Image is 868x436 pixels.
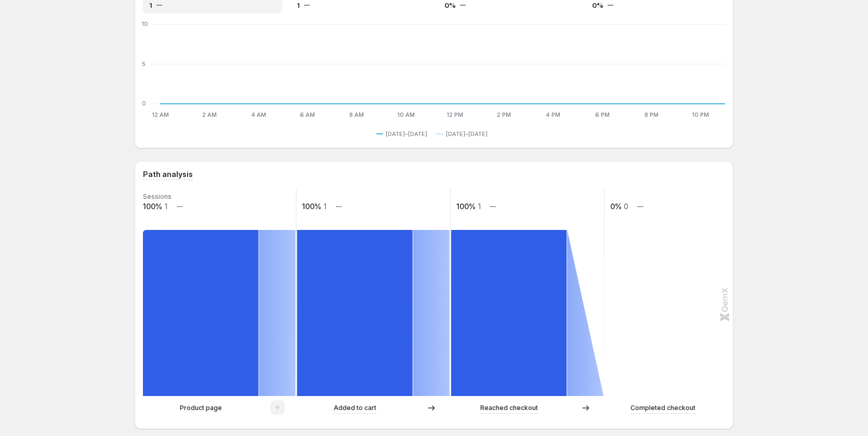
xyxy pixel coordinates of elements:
[297,230,412,396] path: Added to cart: 1
[142,20,148,28] text: 10
[386,130,427,138] span: [DATE]–[DATE]
[446,111,463,118] text: 12 PM
[546,111,560,118] text: 4 PM
[334,403,376,413] p: Added to cart
[143,202,162,211] text: 100%
[446,130,488,138] span: [DATE]–[DATE]
[437,128,492,140] button: [DATE]–[DATE]
[302,202,321,211] text: 100%
[152,111,169,118] text: 12 AM
[142,60,146,67] text: 5
[324,202,326,211] text: 1
[165,202,167,211] text: 1
[692,111,709,118] text: 10 PM
[456,202,476,211] text: 100%
[630,403,695,413] p: Completed checkout
[142,100,146,107] text: 0
[610,202,622,211] text: 0%
[645,111,659,118] text: 8 PM
[397,111,415,118] text: 10 AM
[202,111,217,118] text: 2 AM
[480,403,538,413] p: Reached checkout
[180,403,222,413] p: Product page
[300,111,315,118] text: 6 AM
[349,111,364,118] text: 8 AM
[595,111,610,118] text: 6 PM
[251,111,266,118] text: 4 AM
[478,202,481,211] text: 1
[376,128,431,140] button: [DATE]–[DATE]
[624,202,628,211] text: 0
[143,193,172,200] text: Sessions
[143,169,193,180] h3: Path analysis
[497,111,511,118] text: 2 PM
